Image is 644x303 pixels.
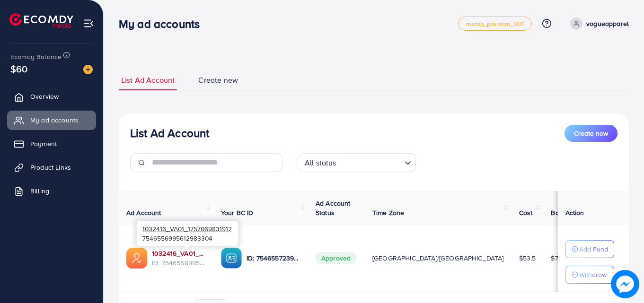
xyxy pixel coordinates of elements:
[579,269,607,280] p: Withdraw
[298,153,416,172] div: Search for option
[83,18,94,29] img: menu
[7,182,96,200] a: Billing
[303,156,338,170] span: All status
[152,249,206,258] a: 1032416_VA01_1757069831912
[152,258,206,268] span: ID: 7546556995612983304
[565,240,614,258] button: Add Fund
[519,253,536,263] span: $53.5
[565,266,614,284] button: Withdraw
[10,52,62,61] span: Ecomdy Balance
[126,208,161,217] span: Ad Account
[130,126,209,140] h3: List Ad Account
[30,139,57,148] span: Payment
[316,199,351,217] span: Ad Account Status
[579,243,608,255] p: Add Fund
[30,163,71,172] span: Product Links
[247,252,300,264] p: ID: 7546557239385948161
[30,186,49,196] span: Billing
[30,92,59,101] span: Overview
[565,125,618,142] button: Create new
[7,87,96,106] a: Overview
[519,208,533,217] span: Cost
[565,208,584,217] span: Action
[339,154,401,170] input: Search for option
[466,21,524,27] span: metap_pakistan_001
[126,248,147,268] img: ic-ads-acc.e4c84228.svg
[198,75,238,86] span: Create new
[586,18,629,29] p: vogueapparel
[566,17,629,30] a: vogueapparel
[121,75,175,86] span: List Ad Account
[137,221,238,246] div: 7546556995612983304
[142,224,232,233] span: 1032416_VA01_1757069831912
[83,65,93,74] img: image
[7,111,96,130] a: My ad accounts
[551,253,563,263] span: $7.5
[611,270,639,298] img: image
[551,208,576,217] span: Balance
[316,252,356,264] span: Approved
[372,208,404,217] span: Time Zone
[574,129,608,138] span: Create new
[119,17,207,31] h3: My ad accounts
[221,208,254,217] span: Your BC ID
[10,62,27,76] span: $60
[372,253,504,263] span: [GEOGRAPHIC_DATA]/[GEOGRAPHIC_DATA]
[9,13,73,28] img: logo
[7,134,96,153] a: Payment
[458,17,532,31] a: metap_pakistan_001
[7,158,96,177] a: Product Links
[30,115,79,125] span: My ad accounts
[221,248,242,268] img: ic-ba-acc.ded83a64.svg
